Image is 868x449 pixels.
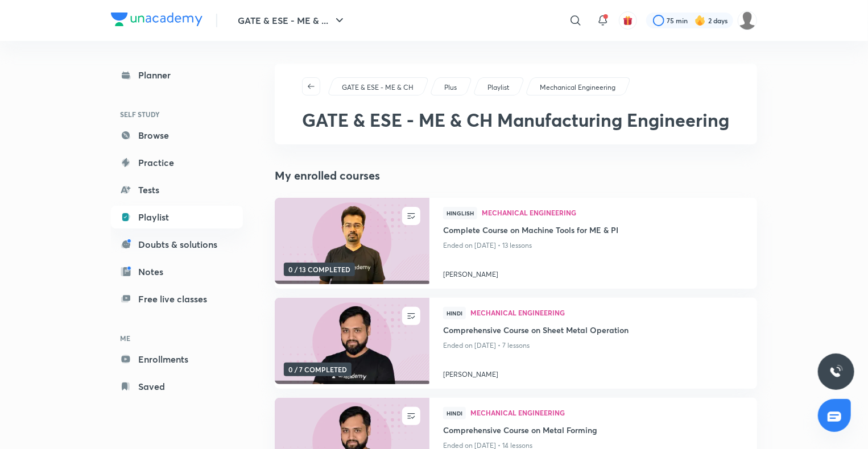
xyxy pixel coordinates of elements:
a: Company Logo [111,13,202,29]
a: Comprehensive Course on Metal Forming [443,424,743,438]
a: new-thumbnail0 / 13 COMPLETED [275,198,429,289]
span: Mechanical Engineering [470,309,743,316]
a: Comprehensive Course on Sheet Metal Operation [443,324,743,338]
a: Tests [111,178,243,201]
span: 0 / 7 COMPLETED [284,363,352,376]
a: Planner [111,64,243,86]
a: Mechanical Engineering [482,209,743,217]
img: avatar [623,15,633,26]
button: avatar [619,11,637,30]
a: Mechanical Engineering [538,82,618,93]
img: streak [695,15,706,26]
img: ttu [829,365,843,379]
a: Enrollments [111,348,243,371]
h6: ME [111,329,243,348]
a: [PERSON_NAME] [443,265,743,280]
button: GATE & ESE - ME & ... [231,9,353,32]
img: Company Logo [111,13,202,26]
p: Playlist [487,82,509,93]
p: Ended on [DATE] • 7 lessons [443,338,743,353]
h4: My enrolled courses [275,167,757,184]
p: Mechanical Engineering [540,82,615,93]
img: Prashant Kumar [738,11,757,30]
span: GATE & ESE - ME & CH Manufacturing Engineering [302,107,729,132]
a: Playlist [111,206,243,228]
a: Mechanical Engineering [470,309,743,317]
p: Ended on [DATE] • 13 lessons [443,238,743,253]
a: Mechanical Engineering [470,409,743,417]
a: Free live classes [111,288,243,310]
p: Plus [444,82,457,93]
a: Plus [443,82,459,93]
a: new-thumbnail0 / 7 COMPLETED [275,298,429,389]
a: Complete Course on Machine Tools for ME & PI [443,224,743,238]
a: Browse [111,124,243,147]
h6: SELF STUDY [111,105,243,124]
a: [PERSON_NAME] [443,365,743,380]
span: 0 / 13 COMPLETED [284,263,355,276]
a: Practice [111,151,243,174]
img: new-thumbnail [273,297,431,385]
span: Hinglish [443,207,477,219]
a: Playlist [486,82,511,93]
span: Mechanical Engineering [470,409,743,416]
a: Notes [111,260,243,283]
a: Saved [111,375,243,398]
p: GATE & ESE - ME & CH [342,82,414,93]
img: new-thumbnail [273,197,431,285]
a: Doubts & solutions [111,233,243,256]
span: Mechanical Engineering [482,209,743,216]
span: Hindi [443,407,466,419]
span: Hindi [443,307,466,319]
a: GATE & ESE - ME & CH [340,82,416,93]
